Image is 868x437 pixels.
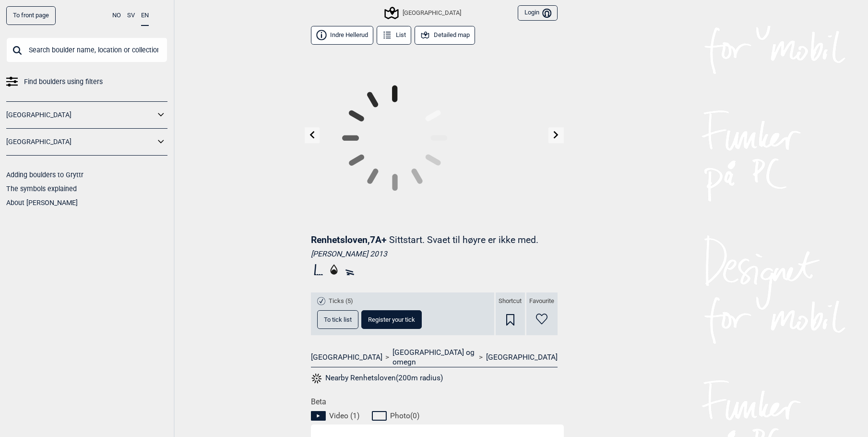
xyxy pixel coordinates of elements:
[6,108,155,122] a: [GEOGRAPHIC_DATA]
[6,199,78,206] a: About [PERSON_NAME]
[6,185,77,193] a: The symbols explained
[311,348,558,367] nav: > >
[486,352,558,362] a: [GEOGRAPHIC_DATA]
[390,411,419,421] span: Photo ( 0 )
[311,26,374,45] button: Indre Hellerud
[377,26,412,45] button: List
[112,6,121,25] button: NO
[141,6,149,26] button: EN
[415,26,476,45] button: Detailed map
[6,75,167,89] a: Find boulders using filters
[317,310,358,329] button: To tick list
[368,316,415,323] span: Register your tick
[386,7,461,19] div: [GEOGRAPHIC_DATA]
[529,297,554,305] span: Favourite
[6,37,167,62] input: Search boulder name, location or collection
[6,135,155,149] a: [GEOGRAPHIC_DATA]
[6,6,56,25] a: To front page
[127,6,135,25] button: SV
[6,171,83,179] a: Adding boulders to Gryttr
[518,5,557,21] button: Login
[311,249,558,259] div: [PERSON_NAME] 2013
[24,75,103,89] span: Find boulders using filters
[311,234,387,245] span: Renhetsloven , 7A+
[324,316,352,323] span: To tick list
[311,372,443,385] button: Nearby Renhetsloven(200m radius)
[496,292,525,335] div: Shortcut
[329,411,359,421] span: Video ( 1 )
[389,234,538,245] p: Sittstart. Svaet til høyre er ikke med.
[392,348,476,367] a: [GEOGRAPHIC_DATA] og omegn
[361,310,422,329] button: Register your tick
[329,297,353,305] span: Ticks (5)
[311,352,382,362] a: [GEOGRAPHIC_DATA]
